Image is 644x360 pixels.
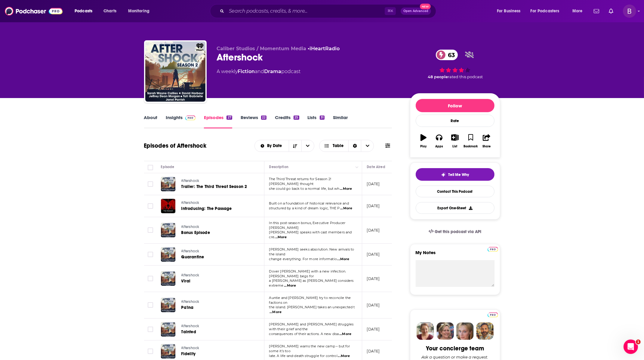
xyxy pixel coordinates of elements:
div: Episode [161,163,174,171]
img: Podchaser Pro [488,312,498,317]
span: Fidelity [181,351,196,356]
a: Pro website [488,246,498,252]
p: [DATE] [367,181,380,186]
span: Aftershock [181,273,199,277]
a: Viral [181,278,253,284]
div: Description [269,163,288,171]
button: open menu [124,6,157,16]
div: Bookmark [464,145,478,148]
span: 63 [442,50,458,60]
span: More [572,7,583,15]
img: tell me why sparkle [441,172,446,177]
a: Tainted [181,329,253,335]
span: Introducing: The Passage [181,206,232,211]
span: ⌘ K [385,7,396,15]
button: Bookmark [463,130,479,152]
div: Date Aired [367,163,385,171]
span: ...More [284,283,296,288]
p: [DATE] [367,349,380,354]
img: Podchaser - Follow, Share and Rate Podcasts [5,5,63,17]
span: the island. [PERSON_NAME] takes an unexpected t [269,305,355,309]
span: Caliber Studios / Momentum Media [217,46,307,51]
p: [DATE] [367,276,380,281]
p: [DATE] [367,303,380,308]
span: Viral [181,278,191,284]
span: Table [333,144,344,148]
button: Choose View [319,140,374,152]
a: Aftershock [181,299,253,305]
a: Introducing: The Passage [181,206,253,212]
a: Aftershock [181,249,253,254]
a: Pro website [488,312,498,317]
span: Trailer: The Third Threat Season 2 [181,184,247,189]
a: Fiction [238,69,255,74]
div: Your concierge team [426,345,484,352]
div: Ask a question or make a request. [422,355,488,359]
iframe: Intercom live chat [624,340,638,354]
span: Toggle select row [148,181,153,187]
span: ...More [339,332,351,337]
label: My Notes [416,250,495,260]
a: Fidelity [181,351,253,357]
span: Aftershock [181,179,199,183]
div: Search podcasts, credits, & more... [216,4,442,18]
div: A weekly podcast [217,68,301,75]
a: Aftershock [181,224,253,230]
span: New [420,4,431,9]
a: Contact This Podcast [416,186,495,197]
div: 63 48 peoplerated this podcast [410,46,500,83]
a: Show notifications dropdown [591,6,602,16]
p: [DATE] [367,327,380,332]
span: Logged in as ben24837 [623,5,636,18]
span: [PERSON_NAME] and [PERSON_NAME] struggles with their grief and the [269,322,354,331]
h2: Choose List sort [254,140,314,152]
div: 25 [294,115,299,120]
div: Rate [416,115,495,127]
img: Podchaser Pro [185,115,196,120]
span: Auntie and [PERSON_NAME] try to reconcile the factions on [269,296,351,305]
a: InsightsPodchaser Pro [166,115,196,128]
span: Aftershock [181,225,199,229]
span: 48 people [428,75,448,79]
img: User Profile [623,5,636,18]
span: Toggle select row [148,252,153,257]
span: Pa'ina [181,305,194,310]
span: Quarantine [181,254,204,260]
a: Episodes27 [204,115,232,128]
button: Play [416,130,431,152]
span: ...More [275,235,287,240]
span: In this post-season bonus, Executive Producer [PERSON_NAME] [269,221,346,230]
a: iHeartRadio [310,46,340,51]
a: Aftershock [181,324,253,329]
span: ...More [340,186,352,191]
span: Dover [PERSON_NAME] with a new infection. [PERSON_NAME] begs for [269,269,346,278]
span: Tainted [181,329,196,334]
button: Export One-Sheet [416,202,495,214]
a: Aftershock [181,200,253,206]
span: Tell Me Why [448,172,469,177]
button: Sort Direction [289,140,301,152]
span: late. A life-and-death struggle for control [269,354,337,358]
span: Get this podcast via API [435,229,481,234]
img: Barbara Profile [436,322,454,340]
div: 27 [226,115,232,120]
div: List [453,145,458,148]
h1: Episodes of Aftershock [144,142,207,149]
span: Aftershock [181,346,199,350]
p: [DATE] [367,228,380,233]
a: Aftershock [181,273,253,278]
a: Lists31 [308,115,325,128]
a: 63 [436,50,458,60]
span: By Date [267,144,284,148]
div: 22 [261,115,267,120]
a: Bonus Episode [181,230,253,236]
span: Monitoring [128,7,149,15]
button: open menu [527,6,568,16]
button: open menu [568,6,590,16]
p: [DATE] [367,252,380,257]
span: Toggle select row [148,203,153,209]
a: Charts [100,6,120,16]
span: Charts [103,7,116,15]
